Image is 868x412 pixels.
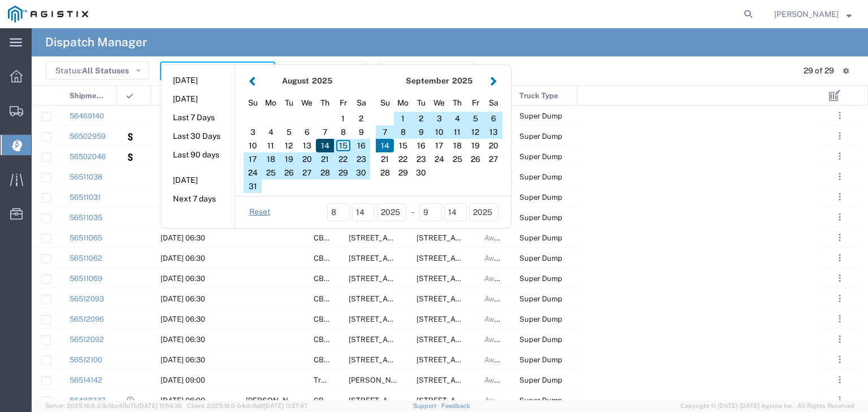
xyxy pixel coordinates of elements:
a: 56512092 [70,335,104,344]
div: 2 [352,112,370,125]
span: 08/18/2025, 06:00 [160,193,205,201]
span: . . . [839,170,841,183]
div: 24 [244,166,262,179]
strong: August [282,76,309,85]
button: ... [832,108,848,124]
div: 31 [244,179,262,193]
span: 4200 Cincinatti Ave, Rocklin, California, 95765, United States [416,254,529,262]
a: Reset [249,207,270,218]
span: 08/18/2025, 06:30 [160,295,205,303]
div: 13 [298,139,316,152]
span: CB116860 [314,335,348,344]
span: 1771 Live Oak Blvd, Yuba City, California, 95991, United States [349,274,461,283]
div: Tuesday [280,94,298,112]
div: 23 [412,152,430,166]
span: 1050 North Court St, Redding, California, 96001, United States [349,315,461,323]
a: 56502959 [70,132,106,141]
h4: Dispatch Manager [45,28,147,56]
div: 27 [298,166,316,179]
div: 30 [352,166,370,179]
span: . . . [839,353,841,366]
button: Status:All Statuses [46,62,149,80]
div: 1 [394,112,412,125]
div: Friday [334,94,352,112]
div: 3 [244,125,262,139]
span: 308 W Alluvial Ave, Clovis, California, 93611, United States [416,396,529,405]
span: Lorretta Ayala [774,8,839,20]
div: 5 [466,112,484,125]
a: 56502046 [70,152,106,161]
a: 56512100 [70,356,102,364]
a: 56511038 [70,173,102,181]
span: 1050 North Court St, Redding, California, 96001, United States [349,335,461,344]
span: Super Dump [519,396,562,405]
span: 08/18/2025, 06:30 [160,234,205,242]
span: 08/15/2025, 06:00 [160,132,205,141]
span: 08/14/2025, 09:00 [160,112,205,120]
input: dd [444,203,467,221]
div: 25 [262,166,280,179]
div: 1 [334,112,352,125]
div: 26 [466,152,484,166]
span: 1050 North Court St, Redding, California, 96001, United States [349,295,461,303]
span: De Wolf Ave & E. Donner Ave, Clovis, California, United States [349,376,606,384]
div: Tuesday [412,94,430,112]
span: CB116859 [314,254,348,262]
div: 15 [334,139,352,152]
span: Super Dump [519,193,562,201]
div: Wednesday [430,94,448,112]
span: [DATE] 11:37:47 [264,402,308,409]
input: dd [352,203,375,221]
span: Pickup Date and Time [160,86,215,106]
div: 26 [280,166,298,179]
span: Super Dump [519,376,562,384]
span: . . . [839,292,841,305]
span: 08/15/2025, 06:30 [160,152,205,161]
div: 11 [262,139,280,152]
span: 1771 Live Oak Blvd, Yuba City, California, 95991, United States [349,254,461,262]
span: CB116860 [314,315,348,323]
button: ... [832,372,848,388]
div: 19 [466,139,484,152]
div: 21 [316,152,334,166]
a: 56514142 [70,376,102,384]
div: 30 [412,166,430,179]
span: Truck Type [519,86,558,106]
div: Saturday [352,94,370,112]
div: 7 [376,125,394,139]
div: 4 [448,112,466,125]
button: ... [832,331,848,347]
span: Super Dump [519,315,562,323]
strong: September [406,76,449,85]
span: . . . [839,332,841,346]
span: 308 W Alluvial Ave, Clovis, California, 93611, United States [416,376,529,384]
input: yyyy [469,203,498,221]
div: 2 [412,112,430,125]
button: [DATE] [162,172,235,189]
div: 14 [316,139,334,152]
span: 1050 North Court St, Redding, California, 96001, United States [349,356,461,364]
div: 8 [394,125,412,139]
span: . . . [839,211,841,224]
span: CB116859 [314,274,348,283]
button: ... [832,311,848,327]
span: . . . [839,129,841,143]
span: Super Dump [519,132,562,141]
span: All Statuses [82,66,129,75]
span: Super Dump [519,112,562,120]
span: Await Cfrm. [484,234,523,242]
div: 17 [244,152,262,166]
span: . . . [839,373,841,387]
div: 11 [448,125,466,139]
span: . . . [839,271,841,285]
span: 18703 Cambridge Rd, Anderson, California, 96007, United States [416,335,590,344]
a: 56511062 [70,254,102,262]
div: 5 [280,125,298,139]
button: ... [832,209,848,225]
div: Thursday [448,94,466,112]
span: Await Cfrm. [484,396,523,405]
span: Server: 2025.16.0-21b0bc45e7b [45,402,182,409]
button: Saved Searches [278,62,367,80]
span: Super Dump [519,234,562,242]
div: 12 [280,139,298,152]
